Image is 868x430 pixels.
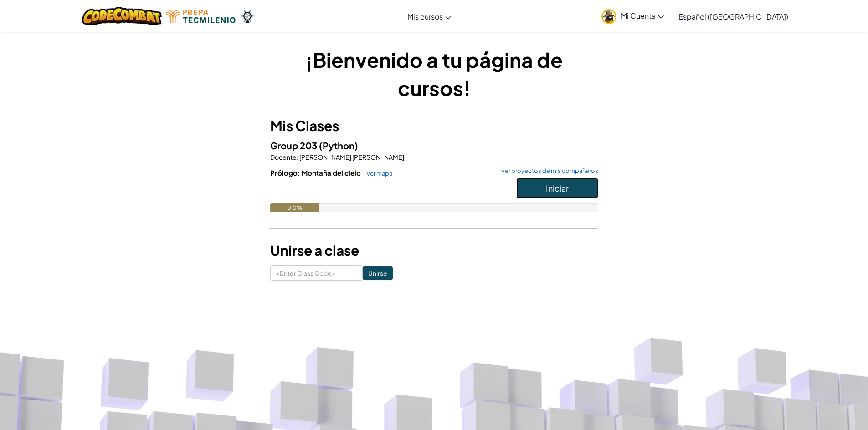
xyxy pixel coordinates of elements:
[601,9,616,24] img: avatar
[270,116,598,136] h3: Mis Clases
[270,153,297,161] span: Docente
[678,12,788,21] span: Español ([GEOGRAPHIC_DATA])
[270,240,598,261] h3: Unirse a clase
[621,11,664,20] span: Mi Cuenta
[270,265,363,281] input: <Enter Class Code>
[270,140,319,151] span: Group 203
[298,153,404,161] span: [PERSON_NAME] [PERSON_NAME]
[82,7,162,25] img: CodeCombat logo
[270,168,362,177] span: Prólogo: Montaña del cielo
[674,4,793,29] a: Español ([GEOGRAPHIC_DATA])
[270,46,598,102] h1: ¡Bienvenido a tu página de cursos!
[407,12,443,21] span: Mis cursos
[240,10,255,23] img: Ozaria
[297,153,298,161] span: :
[497,168,598,174] a: ver proyectos de mis compañeros
[516,178,598,199] button: Iniciar
[319,140,358,151] span: (Python)
[362,170,392,177] a: ver mapa
[403,4,456,29] a: Mis cursos
[546,183,569,193] span: Iniciar
[270,203,319,212] div: 0.0%
[363,266,393,280] input: Unirse
[597,2,668,30] a: Mi Cuenta
[166,10,236,23] img: Tecmilenio logo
